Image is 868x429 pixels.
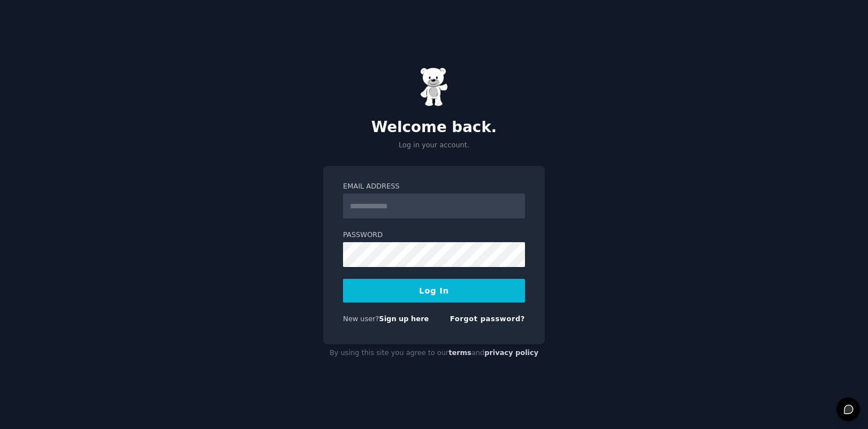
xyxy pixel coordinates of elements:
[343,182,525,192] label: Email Address
[420,67,448,107] img: Gummy Bear
[323,119,545,137] h2: Welcome back.
[323,344,545,362] div: By using this site you agree to our and
[343,315,379,323] span: New user?
[379,315,429,323] a: Sign up here
[449,349,471,357] a: terms
[484,349,539,357] a: privacy policy
[323,141,545,151] p: Log in your account.
[343,230,525,240] label: Password
[450,315,525,323] a: Forgot password?
[343,279,525,303] button: Log In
